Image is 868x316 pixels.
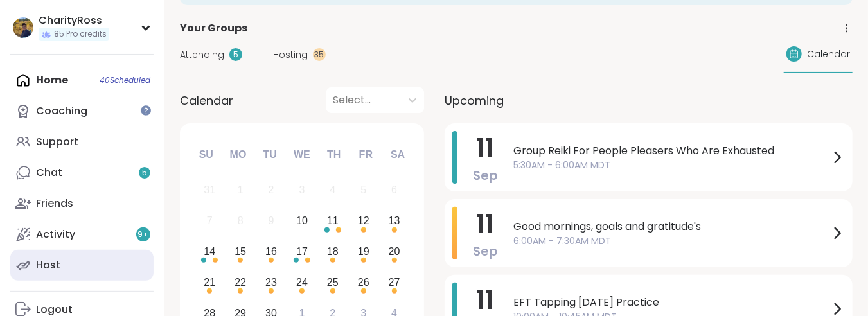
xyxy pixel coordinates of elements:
div: Choose Saturday, September 27th, 2025 [380,268,408,296]
span: 9 + [138,229,149,240]
div: Su [192,141,220,169]
div: Choose Saturday, September 20th, 2025 [380,238,408,266]
div: Chat [36,166,62,180]
div: Choose Thursday, September 11th, 2025 [319,207,347,235]
div: Choose Tuesday, September 16th, 2025 [258,238,285,266]
div: Coaching [36,104,87,118]
div: Choose Friday, September 19th, 2025 [350,238,377,266]
iframe: Spotlight [141,105,151,116]
a: Support [10,127,154,157]
div: 16 [265,243,277,260]
div: Choose Monday, September 15th, 2025 [227,238,254,266]
div: Choose Saturday, September 13th, 2025 [380,207,408,235]
div: 1 [238,181,244,198]
span: Good mornings, goals and gratitude's [513,219,829,234]
div: Host [36,258,60,272]
div: Not available Friday, September 5th, 2025 [350,177,377,204]
div: Not available Sunday, August 31st, 2025 [196,177,224,204]
a: Chat5 [10,157,154,188]
div: Sa [384,141,412,169]
div: Not available Thursday, September 4th, 2025 [319,177,347,204]
img: CharityRoss [13,17,33,38]
div: 2 [269,181,274,198]
div: Choose Wednesday, September 10th, 2025 [288,207,316,235]
div: Not available Wednesday, September 3rd, 2025 [288,177,316,204]
span: 11 [477,130,495,166]
div: Choose Monday, September 22nd, 2025 [227,268,254,296]
div: 17 [296,243,308,260]
div: Choose Sunday, September 14th, 2025 [196,238,224,266]
div: 19 [358,243,369,260]
div: 25 [327,274,339,291]
div: 27 [389,274,400,291]
div: 21 [204,274,215,291]
div: Not available Monday, September 8th, 2025 [227,207,254,235]
span: Attending [180,48,224,62]
div: Choose Sunday, September 21st, 2025 [196,268,224,296]
div: 18 [327,243,339,260]
div: Choose Tuesday, September 23rd, 2025 [258,268,285,296]
div: 26 [358,274,369,291]
span: 85 Pro credits [54,29,107,40]
span: Upcoming [445,92,504,109]
span: 11 [477,206,495,242]
div: 10 [296,212,308,229]
div: Not available Tuesday, September 9th, 2025 [258,207,285,235]
div: 22 [235,274,246,291]
span: EFT Tapping [DATE] Practice [513,295,829,310]
span: Group Reiki For People Pleasers Who Are Exhausted [513,143,829,159]
div: Not available Sunday, September 7th, 2025 [196,207,224,235]
div: We [288,141,316,169]
div: Mo [224,141,252,169]
div: Friends [36,197,73,211]
div: 13 [389,212,400,229]
div: 5 [360,181,366,198]
div: 24 [296,274,308,291]
div: 4 [330,181,335,198]
div: Th [320,141,348,169]
span: Calendar [807,48,850,61]
span: Hosting [273,48,308,62]
div: Not available Tuesday, September 2nd, 2025 [258,177,285,204]
div: Choose Thursday, September 25th, 2025 [319,268,347,296]
div: 15 [235,243,246,260]
div: Not available Monday, September 1st, 2025 [227,177,254,204]
div: 11 [327,212,339,229]
span: Calendar [180,92,233,109]
a: Activity9+ [10,219,154,250]
div: 35 [313,48,326,61]
div: Tu [256,141,284,169]
span: 6:00AM - 7:30AM MDT [513,234,829,248]
a: Friends [10,188,154,219]
div: 12 [358,212,369,229]
span: Your Groups [180,21,247,36]
div: 6 [391,181,397,198]
div: 14 [204,243,215,260]
div: Activity [36,227,75,241]
span: Sep [473,242,498,260]
span: Sep [473,166,498,184]
div: 3 [299,181,305,198]
span: 5:30AM - 6:00AM MDT [513,159,829,172]
div: CharityRoss [39,13,109,28]
div: Choose Friday, September 12th, 2025 [350,207,377,235]
div: 31 [204,181,215,198]
div: Not available Saturday, September 6th, 2025 [380,177,408,204]
div: 8 [238,212,244,229]
div: 7 [207,212,213,229]
div: Choose Wednesday, September 24th, 2025 [288,268,316,296]
span: 5 [142,168,147,179]
a: Coaching [10,96,154,127]
div: Fr [351,141,380,169]
div: Choose Wednesday, September 17th, 2025 [288,238,316,266]
div: 9 [269,212,274,229]
div: 5 [229,48,242,61]
div: Choose Thursday, September 18th, 2025 [319,238,347,266]
div: 20 [389,243,400,260]
div: 23 [265,274,277,291]
div: Support [36,135,78,149]
div: Choose Friday, September 26th, 2025 [350,268,377,296]
a: Host [10,250,154,281]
